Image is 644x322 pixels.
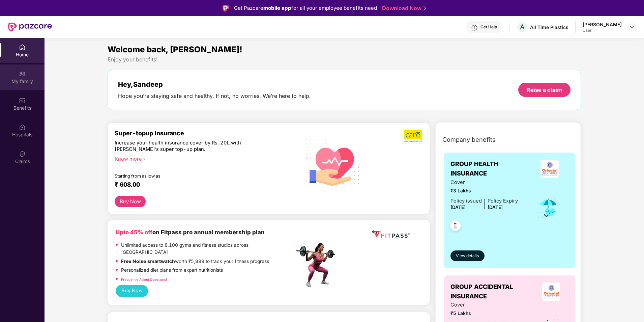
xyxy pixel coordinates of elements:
[116,229,265,236] b: on Fitpass pro annual membership plan
[116,285,148,297] button: Buy Now
[450,197,482,205] div: Policy issued
[423,5,426,12] img: Stroke
[115,181,288,189] div: ₹ 608.00
[115,173,266,178] div: Starting from as low as
[19,71,26,77] img: svg+xml;base64,PHN2ZyB3aWR0aD0iMjAiIGhlaWdodD0iMjAiIHZpZXdCb3g9IjAgMCAyMCAyMCIgZmlsbD0ibm9uZSIgeG...
[488,197,518,205] div: Policy Expiry
[19,97,26,104] img: svg+xml;base64,PHN2ZyBpZD0iQmVuZWZpdHMiIHhtbG5zPSJodHRwOi8vd3d3LnczLm9yZy8yMDAwL3N2ZyIgd2lkdGg9Ij...
[116,229,152,236] b: Upto 45% off
[19,44,26,51] img: svg+xml;base64,PHN2ZyBpZD0iSG9tZSIgeG1sbnM9Imh0dHA6Ly93d3cudzMub3JnLzIwMDAvc3ZnIiB3aWR0aD0iMjAiIG...
[294,241,341,289] img: fpp.png
[115,156,290,161] div: Know more
[108,45,242,54] span: Welcome back, [PERSON_NAME]!
[537,196,559,219] img: icon
[234,4,377,12] div: Get Pazcare for all your employee benefits need
[371,228,411,240] img: fppp.png
[115,196,146,208] button: Buy Now
[121,242,294,256] p: Unlimited access to 8,100 gyms and fitness studios across [GEOGRAPHIC_DATA]
[583,21,622,28] div: [PERSON_NAME]
[456,253,479,259] span: View details
[382,5,424,12] a: Download Now
[118,92,311,100] div: Hope you’re staying safe and healthy. If not, no worries. We’re here to help.
[629,24,635,30] img: svg+xml;base64,PHN2ZyBpZD0iRHJvcGRvd24tMzJ4MzIiIHhtbG5zPSJodHRwOi8vd3d3LnczLm9yZy8yMDAwL3N2ZyIgd2...
[583,28,622,33] div: User
[301,130,365,195] img: svg+xml;base64,PHN2ZyB4bWxucz0iaHR0cDovL3d3dy53My5vcmcvMjAwMC9zdmciIHhtbG5zOnhsaW5rPSJodHRwOi8vd3...
[121,258,269,265] p: worth ₹5,999 to track your fitness progress
[540,160,559,178] img: insurerLogo
[19,124,26,131] img: svg+xml;base64,PHN2ZyBpZD0iSG9zcGl0YWxzIiB4bWxucz0iaHR0cDovL3d3dy53My5vcmcvMjAwMC9zdmciIHdpZHRoPS...
[19,151,26,157] img: svg+xml;base64,PHN2ZyBpZD0iQ2xhaW0iIHhtbG5zPSJodHRwOi8vd3d3LnczLm9yZy8yMDAwL3N2ZyIgd2lkdGg9IjIwIi...
[450,310,518,317] span: ₹5 Lakhs
[223,5,229,11] img: Logo
[520,23,525,31] span: A
[488,205,503,210] span: [DATE]
[542,283,560,301] img: insurerLogo
[527,86,562,93] div: Raise a claim
[8,23,52,31] img: New Pazcare Logo
[450,282,534,301] span: GROUP ACCIDENTAL INSURANCE
[115,130,294,137] div: Super-topup Insurance
[450,205,466,210] span: [DATE]
[442,135,496,144] span: Company benefits
[471,24,478,31] img: svg+xml;base64,PHN2ZyBpZD0iSGVscC0zMngzMiIgeG1sbnM9Imh0dHA6Ly93d3cudzMub3JnLzIwMDAvc3ZnIiB3aWR0aD...
[480,24,497,30] div: Get Help
[108,56,581,63] div: Enjoy your benefits!
[121,259,175,264] strong: Free Noise smartwatch
[447,218,464,235] img: svg+xml;base64,PHN2ZyB4bWxucz0iaHR0cDovL3d3dy53My5vcmcvMjAwMC9zdmciIHdpZHRoPSI0OC45NDMiIGhlaWdodD...
[450,159,531,179] span: GROUP HEALTH INSURANCE
[450,301,518,309] span: Cover
[530,24,568,30] div: All Time Plastics
[263,5,291,11] strong: mobile app
[450,179,518,186] span: Cover
[121,277,167,281] a: Frequently Asked Questions!
[118,80,311,88] div: Hey, Sandeep
[142,157,146,161] span: right
[404,130,423,142] img: b5dec4f62d2307b9de63beb79f102df3.png
[450,187,518,195] span: ₹3 Lakhs
[115,140,265,153] div: Increase your health insurance cover by Rs. 20L with [PERSON_NAME]’s super top-up plan.
[121,267,223,274] p: Personalized diet plans from expert nutritionists
[450,250,485,261] button: View details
